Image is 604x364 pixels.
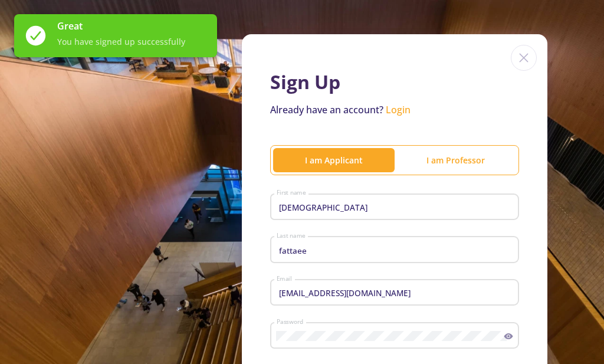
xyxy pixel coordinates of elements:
[270,103,519,117] p: Already have an account?
[57,35,208,48] span: You have signed up successfully
[386,103,411,116] a: Login
[270,71,519,93] h1: Sign Up
[511,45,537,71] img: close icon
[273,154,395,166] div: I am Applicant
[395,154,516,166] div: I am Professor
[57,19,208,33] span: Great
